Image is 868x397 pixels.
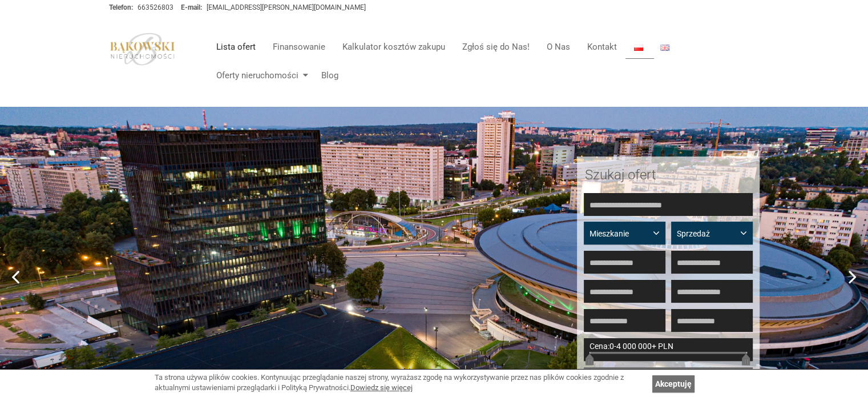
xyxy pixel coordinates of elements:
a: Lista ofert [208,35,264,58]
a: Zgłoś się do Nas! [454,35,538,58]
img: Polski [634,45,643,51]
a: Finansowanie [264,35,334,58]
span: Cena: [590,342,609,351]
h2: Szukaj ofert [585,167,752,182]
a: Kalkulator kosztów zakupu [334,35,454,58]
button: Sprzedaż [671,222,753,244]
strong: E-mail: [181,3,202,11]
a: 663526803 [138,3,173,11]
span: 0 [609,342,614,351]
a: Kontakt [579,35,625,58]
a: O Nas [538,35,579,58]
strong: Telefon: [109,3,133,11]
span: 4 000 000+ PLN [616,342,673,351]
a: Dowiedz się więcej [350,383,413,392]
a: Oferty nieruchomości [208,64,313,87]
span: Sprzedaż [677,228,738,239]
div: Ta strona używa plików cookies. Kontynuując przeglądanie naszej strony, wyrażasz zgodę na wykorzy... [155,372,647,394]
button: Mieszkanie [584,222,665,244]
img: logo [109,33,176,66]
a: [EMAIL_ADDRESS][PERSON_NAME][DOMAIN_NAME] [207,3,366,11]
img: English [660,45,669,51]
div: - [584,338,753,361]
a: Akceptuję [652,375,695,392]
a: Blog [313,64,338,87]
span: Mieszkanie [590,228,651,239]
